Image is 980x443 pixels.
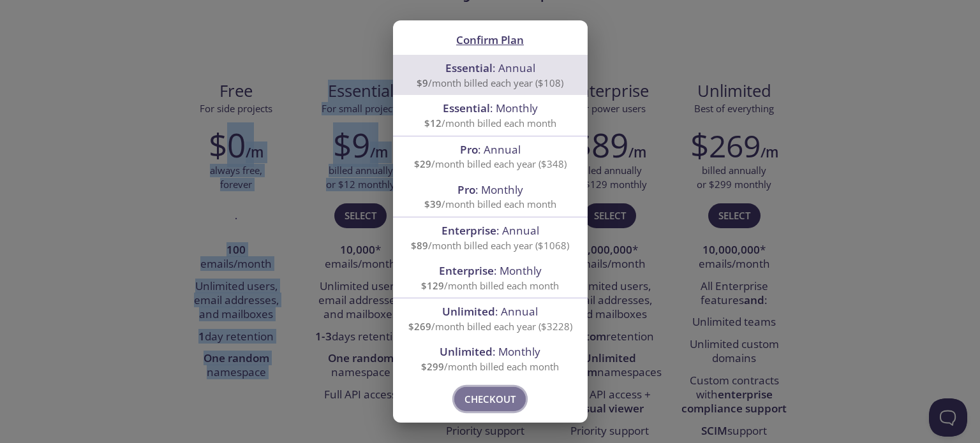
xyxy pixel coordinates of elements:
span: /month billed each year ($348) [414,157,567,170]
div: Pro: Annual$29/month billed each year ($348) [393,136,588,177]
span: $39 [424,198,442,210]
span: $89 [411,239,428,252]
span: $299 [421,360,444,373]
span: : Monthly [439,263,542,278]
span: /month billed each month [421,279,559,292]
div: Enterprise: Annual$89/month billed each year ($1068) [393,217,588,258]
span: : Monthly [440,344,540,359]
span: Essential [445,61,493,75]
div: Unlimited: Monthly$299/month billed each month [393,338,588,379]
div: Pro: Monthly$39/month billed each month [393,177,588,217]
span: Pro [460,142,478,157]
div: Unlimited: Annual$269/month billed each year ($3228) [393,298,588,338]
span: /month billed each year ($3228) [408,320,572,333]
span: /month billed each year ($1068) [411,239,569,252]
span: Pro [457,182,475,197]
span: : Annual [460,142,521,157]
span: /month billed each month [424,117,556,129]
div: Essential: Annual$9/month billed each year ($108) [393,55,588,95]
span: Unlimited [442,304,495,319]
div: Essential: Monthly$12/month billed each month [393,95,588,135]
span: : Annual [442,223,539,238]
button: Checkout [454,387,526,411]
span: $29 [414,157,431,170]
div: Enterprise: Monthly$129/month billed each month [393,258,588,298]
span: : Annual [442,304,538,319]
span: Unlimited [440,344,493,359]
span: Enterprise [442,223,496,238]
span: $129 [421,279,444,292]
span: /month billed each month [424,198,556,210]
span: Essential [443,101,490,115]
span: $269 [408,320,431,333]
span: Confirm Plan [456,33,524,47]
span: Enterprise [439,263,494,278]
span: $9 [417,76,428,89]
ul: confirm plan selection [393,55,588,379]
span: : Monthly [457,182,523,197]
span: /month billed each month [421,360,559,373]
span: $12 [424,117,442,129]
span: /month billed each year ($108) [417,76,563,89]
span: Checkout [464,391,516,407]
span: : Annual [445,61,535,75]
span: : Monthly [443,101,538,115]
